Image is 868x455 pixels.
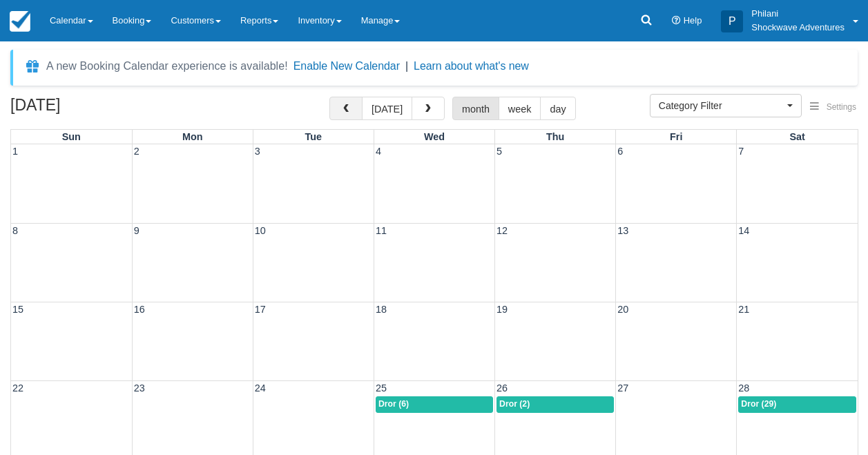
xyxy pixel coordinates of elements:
[659,99,784,113] span: Category Filter
[305,131,322,142] span: Tue
[737,383,751,394] span: 28
[499,97,541,120] button: week
[616,383,630,394] span: 27
[616,304,630,315] span: 20
[133,225,141,236] span: 9
[253,225,267,236] span: 10
[452,97,499,120] button: month
[133,383,146,394] span: 23
[540,97,575,120] button: day
[374,146,383,157] span: 4
[672,17,681,26] i: Help
[11,146,19,157] span: 1
[496,396,614,413] a: Dror (2)
[133,146,141,157] span: 2
[11,304,25,315] span: 15
[670,131,682,142] span: Fri
[684,15,702,26] span: Help
[378,399,409,409] span: Dror (6)
[293,59,400,73] button: Enable New Calendar
[802,97,865,117] button: Settings
[11,383,25,394] span: 22
[374,304,388,315] span: 18
[414,60,529,72] a: Learn about what's new
[616,146,624,157] span: 6
[789,131,804,142] span: Sat
[737,146,745,157] span: 7
[374,383,388,394] span: 25
[62,131,81,142] span: Sun
[650,94,802,117] button: Category Filter
[737,225,751,236] span: 14
[738,396,856,413] a: Dror (29)
[495,146,503,157] span: 5
[546,131,564,142] span: Thu
[495,225,509,236] span: 12
[499,399,530,409] span: Dror (2)
[827,102,856,112] span: Settings
[616,225,630,236] span: 13
[10,97,185,122] h2: [DATE]
[495,304,509,315] span: 19
[253,304,267,315] span: 17
[253,146,262,157] span: 3
[11,225,19,236] span: 8
[376,396,493,413] a: Dror (6)
[46,58,288,75] div: A new Booking Calendar experience is available!
[751,21,845,35] p: Shockwave Adventures
[133,304,146,315] span: 16
[253,383,267,394] span: 24
[10,11,30,32] img: checkfront-main-nav-mini-logo.png
[405,60,408,72] span: |
[495,383,509,394] span: 26
[751,7,845,21] p: Philani
[721,10,743,32] div: P
[737,304,751,315] span: 21
[741,399,776,409] span: Dror (29)
[182,131,203,142] span: Mon
[424,131,445,142] span: Wed
[374,225,388,236] span: 11
[362,97,412,120] button: [DATE]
